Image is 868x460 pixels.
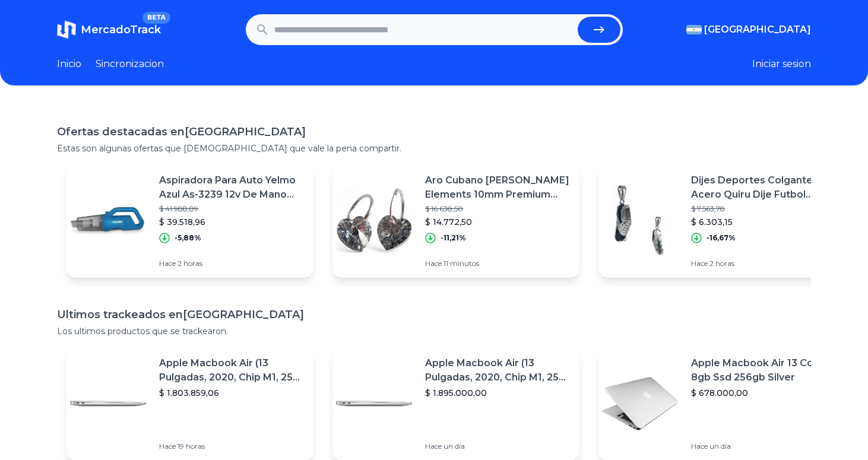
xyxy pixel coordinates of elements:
p: -11,21% [441,233,466,243]
h1: Ultimos trackeados en [GEOGRAPHIC_DATA] [57,306,811,323]
p: Dijes Deportes Colgante Acero Quiru Dije Futbol Hockey Y Mas [691,173,836,202]
img: Featured image [66,362,150,445]
h1: Ofertas destacadas en [GEOGRAPHIC_DATA] [57,123,811,140]
p: -16,67% [707,233,736,243]
button: Iniciar sesion [752,57,811,71]
p: $ 16.638,50 [425,204,570,214]
p: $ 7.563,78 [691,204,836,214]
img: Argentina [686,25,702,34]
p: $ 39.518,96 [159,216,304,228]
p: Hace 2 horas [691,259,836,268]
button: [GEOGRAPHIC_DATA] [686,23,811,37]
p: $ 1.895.000,00 [425,387,570,399]
a: Featured imageAspiradora Para Auto Yelmo Azul As-3239 12v De Mano Azul$ 41.988,89$ 39.518,96-5,88... [66,164,313,278]
img: Featured image [332,362,416,445]
a: Featured imageDijes Deportes Colgante Acero Quiru Dije Futbol Hockey Y Mas$ 7.563,78$ 6.303,15-16... [598,164,845,278]
p: Hace 2 horas [159,259,304,268]
span: MercadoTrack [81,23,161,36]
p: $ 14.772,50 [425,216,570,228]
p: Apple Macbook Air (13 Pulgadas, 2020, Chip M1, 256 Gb De Ssd, 8 Gb De Ram) - Plata [425,356,570,385]
p: Aspiradora Para Auto Yelmo Azul As-3239 12v De Mano Azul [159,173,304,202]
p: Hace 11 minutos [425,259,570,268]
img: Featured image [332,179,416,262]
a: Featured imageAro Cubano [PERSON_NAME] Elements 10mm Premium Plata 925$ 16.638,50$ 14.772,50-11,2... [332,164,579,278]
img: Featured image [598,362,682,445]
p: Los ultimos productos que se trackearon. [57,325,811,337]
span: [GEOGRAPHIC_DATA] [704,23,811,37]
p: Apple Macbook Air 13 Core I5 8gb Ssd 256gb Silver [691,356,836,385]
p: $ 1.803.859,06 [159,387,304,399]
img: Featured image [598,179,682,262]
a: MercadoTrackBETA [57,20,161,39]
span: BETA [142,12,170,24]
p: Hace un día [425,442,570,451]
img: MercadoTrack [57,20,76,39]
p: $ 6.303,15 [691,216,836,228]
p: Estas son algunas ofertas que [DEMOGRAPHIC_DATA] que vale la pena compartir. [57,142,811,154]
p: $ 41.988,89 [159,204,304,214]
p: Hace un día [691,442,836,451]
a: Inicio [57,57,81,71]
p: Hace 19 horas [159,442,304,451]
p: $ 678.000,00 [691,387,836,399]
a: Sincronizacion [96,57,164,71]
p: -5,88% [175,233,201,243]
p: Aro Cubano [PERSON_NAME] Elements 10mm Premium Plata 925 [425,173,570,202]
img: Featured image [66,179,150,262]
p: Apple Macbook Air (13 Pulgadas, 2020, Chip M1, 256 Gb De Ssd, 8 Gb De Ram) - Plata [159,356,304,385]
